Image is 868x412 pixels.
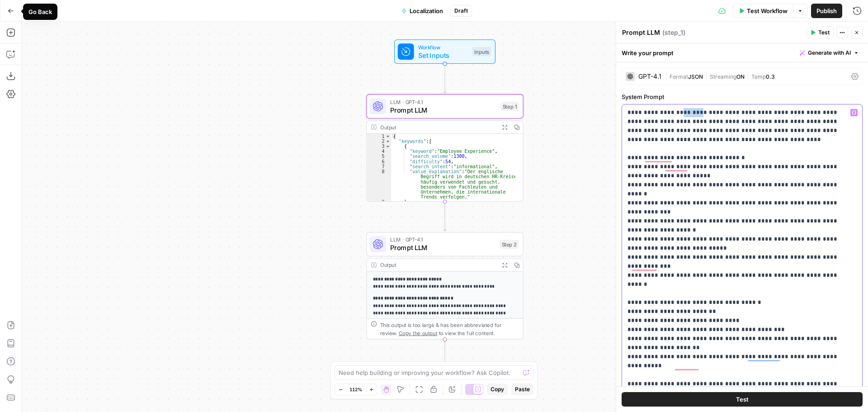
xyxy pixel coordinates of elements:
[688,73,703,80] span: JSON
[390,243,495,253] span: Prompt LLM
[511,384,533,395] button: Paste
[367,134,391,139] div: 1
[385,134,391,139] span: Toggle code folding, rows 1 through 109
[367,139,391,144] div: 2
[390,236,495,244] span: LLM · GPT-4.1
[390,105,496,115] span: Prompt LLM
[385,144,391,149] span: Toggle code folding, rows 3 through 9
[665,71,670,81] span: |
[622,92,863,101] label: System Prompt
[385,139,391,144] span: Toggle code folding, rows 2 through 108
[806,27,834,38] button: Test
[454,7,468,15] span: Draft
[796,47,863,59] button: Generate with AI
[443,340,447,369] g: Edge from step_2 to end
[367,149,391,154] div: 4
[396,4,448,18] button: Localization
[710,73,736,80] span: Streaming
[380,123,496,131] div: Output
[500,102,519,111] div: Step 1
[380,321,519,337] div: This output is too large & has been abbreviated for review. to view the full content.
[766,73,775,80] span: 0.3
[380,261,496,269] div: Output
[670,73,688,80] span: Format
[808,49,851,57] span: Generate with AI
[472,47,491,56] div: Inputs
[367,154,391,159] div: 5
[616,43,868,62] div: Write your prompt
[745,71,751,81] span: |
[367,159,391,164] div: 6
[638,73,661,80] div: GPT-4.1
[622,392,863,407] button: Test
[399,330,437,336] span: Copy the output
[366,39,523,64] div: WorkflowSet InputsInputs
[751,73,766,80] span: Temp
[818,28,830,37] span: Test
[736,73,745,80] span: ON
[367,164,391,169] div: 7
[622,28,660,37] textarea: Prompt LLM
[736,395,749,404] span: Test
[443,202,447,231] g: Edge from step_1 to step_2
[443,64,447,93] g: Edge from start to step_1
[410,6,443,15] span: Localization
[500,240,519,249] div: Step 2
[747,6,788,15] span: Test Workflow
[811,4,842,18] button: Publish
[733,4,793,18] button: Test Workflow
[487,384,508,395] button: Copy
[367,144,391,149] div: 3
[491,385,504,393] span: Copy
[366,94,523,202] div: LLM · GPT-4.1Prompt LLMStep 1Output{ "keywords":[ { "keyword":"Employee Experience", "search_volu...
[703,71,710,81] span: |
[367,199,391,204] div: 9
[28,7,52,16] div: Go Back
[349,386,362,393] span: 112%
[418,43,468,51] span: Workflow
[662,28,685,37] span: ( step_1 )
[816,6,837,15] span: Publish
[390,98,496,106] span: LLM · GPT-4.1
[367,169,391,199] div: 8
[418,50,468,60] span: Set Inputs
[515,385,530,393] span: Paste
